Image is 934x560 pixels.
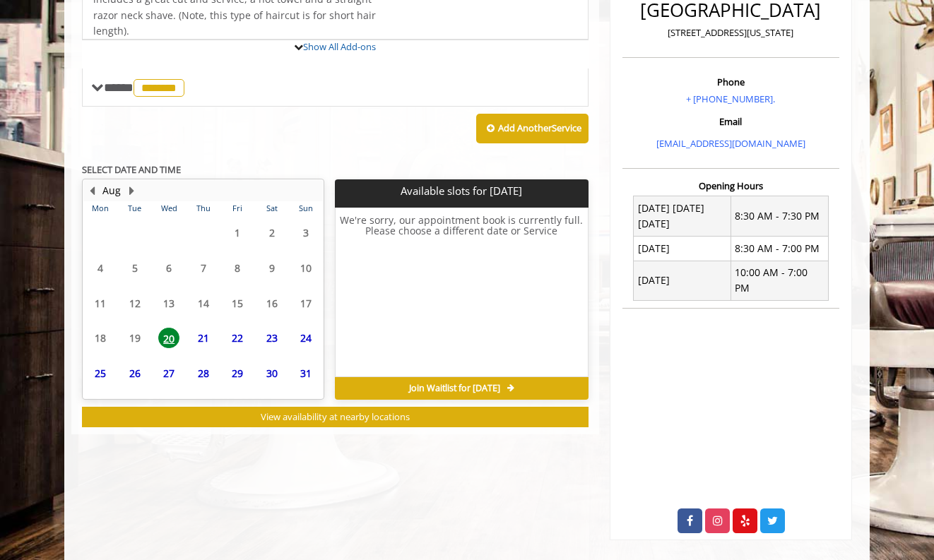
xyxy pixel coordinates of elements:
[476,114,589,143] button: Add AnotherService
[261,410,410,423] span: View availability at nearby locations
[303,40,376,53] a: Show All Add-ons
[152,356,186,391] td: Select day27
[193,363,214,383] span: 28
[83,201,117,215] th: Mon
[102,183,121,198] button: Aug
[117,201,151,215] th: Tue
[254,201,288,215] th: Sat
[498,121,581,134] b: Add Another Service
[341,185,582,197] p: Available slots for [DATE]
[186,201,220,215] th: Thu
[152,201,186,215] th: Wed
[90,363,111,383] span: 25
[289,201,324,215] th: Sun
[152,321,186,356] td: Select day20
[731,261,828,301] td: 10:00 AM - 7:00 PM
[634,237,731,261] td: [DATE]
[220,321,254,356] td: Select day22
[409,383,500,394] span: Join Waitlist for [DATE]
[634,196,731,237] td: [DATE] [DATE] [DATE]
[289,321,324,356] td: Select day24
[261,328,283,348] span: 23
[254,321,288,356] td: Select day23
[336,215,587,371] h6: We're sorry, our appointment book is currently full. Please choose a different date or Service
[220,356,254,391] td: Select day29
[117,356,151,391] td: Select day26
[86,183,97,198] button: Previous Month
[626,117,836,126] h3: Email
[622,181,839,191] h3: Opening Hours
[82,39,589,40] div: The Made Man Haircut Add-onS
[731,237,828,261] td: 8:30 AM - 7:00 PM
[193,328,214,348] span: 21
[227,363,248,383] span: 29
[656,137,805,150] a: [EMAIL_ADDRESS][DOMAIN_NAME]
[83,356,117,391] td: Select day25
[295,328,317,348] span: 24
[731,196,828,237] td: 8:30 AM - 7:30 PM
[186,321,220,356] td: Select day21
[261,363,283,383] span: 30
[186,356,220,391] td: Select day28
[158,363,179,383] span: 27
[254,356,288,391] td: Select day30
[626,25,836,40] p: [STREET_ADDRESS][US_STATE]
[289,356,324,391] td: Select day31
[126,183,137,198] button: Next Month
[82,407,589,427] button: View availability at nearby locations
[295,363,317,383] span: 31
[686,93,775,105] a: + [PHONE_NUMBER].
[124,363,146,383] span: 26
[626,77,836,87] h3: Phone
[634,261,731,301] td: [DATE]
[220,201,254,215] th: Fri
[82,163,181,176] b: SELECT DATE AND TIME
[158,328,179,348] span: 20
[227,328,248,348] span: 22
